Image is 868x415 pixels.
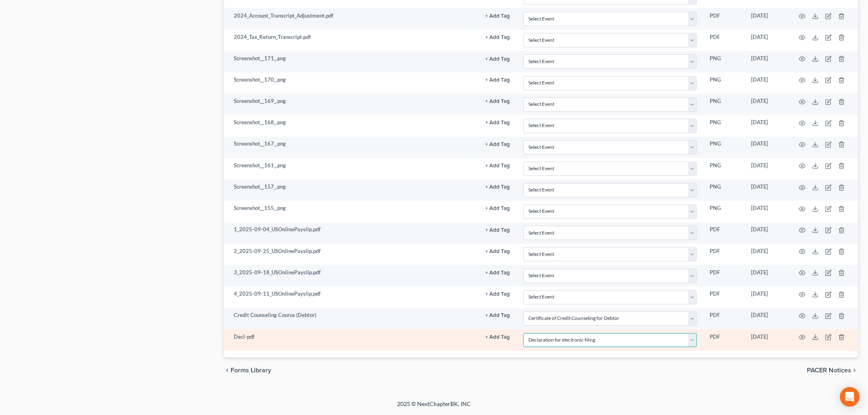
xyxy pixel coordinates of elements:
button: + Add Tag [486,228,510,233]
td: [DATE] [745,8,789,30]
a: + Add Tag [486,55,510,62]
i: chevron_left [224,367,231,374]
a: + Add Tag [486,269,510,277]
a: + Add Tag [486,226,510,234]
button: + Add Tag [486,99,510,105]
td: PNG [704,201,745,222]
div: Open Intercom Messenger [840,387,860,407]
td: [DATE] [745,201,789,222]
td: [DATE] [745,330,789,351]
td: Screenshot__161_.png [224,158,479,180]
button: + Add Tag [486,121,510,126]
td: PDF [704,244,745,265]
a: + Add Tag [486,33,510,41]
a: + Add Tag [486,333,510,341]
td: [DATE] [745,265,789,287]
a: + Add Tag [486,76,510,84]
td: PNG [704,115,745,137]
button: + Add Tag [486,292,510,297]
td: Screenshot__171_.png [224,51,479,73]
a: + Add Tag [486,312,510,319]
td: Screenshot__157_.png [224,180,479,201]
td: [DATE] [745,244,789,265]
td: PDF [704,308,745,330]
button: + Add Tag [486,185,510,190]
td: Screenshot__170_.png [224,73,479,94]
td: Decl-pdf [224,330,479,351]
button: + Add Tag [486,206,510,212]
button: + Add Tag [486,164,510,169]
td: [DATE] [745,223,789,244]
button: + Add Tag [486,57,510,62]
a: + Add Tag [486,183,510,191]
a: + Add Tag [486,248,510,255]
td: [DATE] [745,115,789,137]
td: PNG [704,158,745,180]
a: + Add Tag [486,12,510,20]
td: [DATE] [745,180,789,201]
td: PDF [704,8,745,30]
td: PNG [704,94,745,115]
a: + Add Tag [486,290,510,298]
button: chevron_left Forms Library [224,367,271,374]
td: PNG [704,73,745,94]
td: [DATE] [745,51,789,73]
td: 2024_Account_Transcript_Adjustment.pdf [224,8,479,30]
a: + Add Tag [486,205,510,212]
td: PDF [704,30,745,51]
td: [DATE] [745,287,789,308]
a: + Add Tag [486,140,510,148]
a: + Add Tag [486,98,510,105]
a: + Add Tag [486,119,510,127]
td: Screenshot__168_.png [224,115,479,137]
td: 1_2025-09-04_USOnlinePayslip.pdf [224,223,479,244]
td: PDF [704,330,745,351]
td: Screenshot__155_.png [224,201,479,222]
button: + Add Tag [486,313,510,319]
td: [DATE] [745,158,789,180]
td: [DATE] [745,137,789,158]
td: PDF [704,265,745,287]
button: + Add Tag [486,142,510,148]
span: PACER Notices [807,367,852,374]
button: + Add Tag [486,78,510,83]
button: + Add Tag [486,335,510,340]
div: 2025 © NextChapterBK, INC [200,400,668,415]
td: PNG [704,137,745,158]
td: 2_2025-09-25_USOnlinePayslip.pdf [224,244,479,265]
i: chevron_right [852,367,858,374]
button: + Add Tag [486,14,510,19]
td: [DATE] [745,94,789,115]
td: PNG [704,51,745,73]
td: 2024_Tax_Return_Transcript.pdf [224,30,479,51]
td: 3_2025-09-18_USOnlinePayslip.pdf [224,265,479,287]
td: PDF [704,223,745,244]
td: Screenshot__167_.png [224,137,479,158]
td: Screenshot__169_.png [224,94,479,115]
td: [DATE] [745,308,789,330]
button: + Add Tag [486,249,510,255]
button: PACER Notices chevron_right [807,367,858,374]
a: + Add Tag [486,162,510,170]
span: Forms Library [231,367,271,374]
td: PNG [704,180,745,201]
td: Credit Counseling Course (Debtor) [224,308,479,330]
td: [DATE] [745,73,789,94]
td: [DATE] [745,30,789,51]
td: 4_2025-09-11_USOnlinePayslip.pdf [224,287,479,308]
button: + Add Tag [486,35,510,40]
td: PDF [704,287,745,308]
button: + Add Tag [486,271,510,276]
